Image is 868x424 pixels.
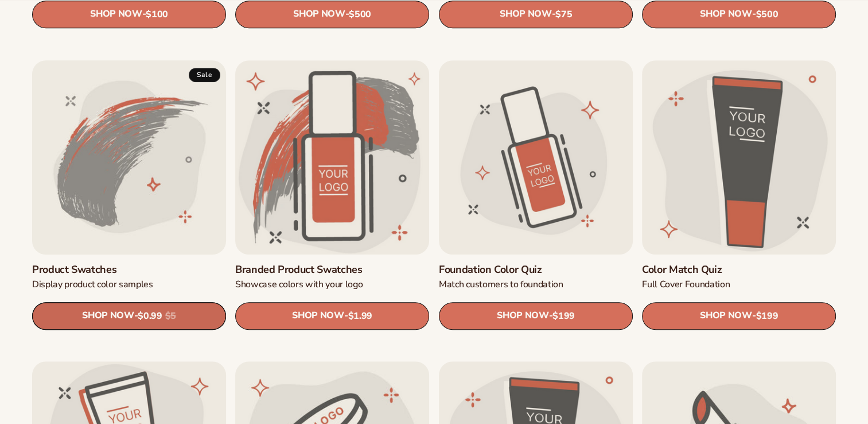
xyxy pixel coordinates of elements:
a: Foundation Color Quiz [439,264,633,276]
a: SHOP NOW- $199 [642,302,836,329]
a: SHOP NOW- $500 [235,1,429,28]
a: SHOP NOW- $199 [439,302,633,329]
a: SHOP NOW- $100 [32,1,226,28]
a: Color Match Quiz [642,264,836,276]
a: Branded product swatches [235,264,429,276]
a: Product Swatches [32,264,226,276]
a: SHOP NOW- $75 [439,1,633,28]
a: SHOP NOW- $500 [642,1,836,28]
a: SHOP NOW- $0.99 $5 [32,302,226,329]
a: SHOP NOW- $1.99 [235,302,429,329]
